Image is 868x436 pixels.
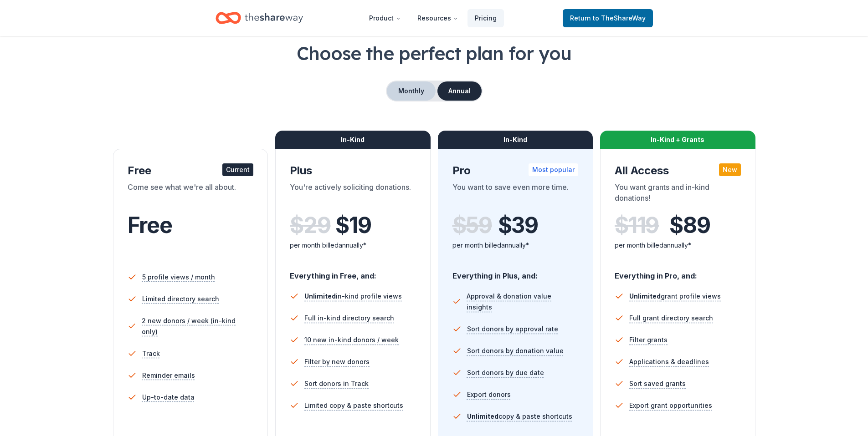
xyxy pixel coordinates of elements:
[304,335,399,345] span: 10 new in-kind donors / week
[304,400,403,411] span: Limited copy & paste shortcuts
[410,9,466,27] button: Resources
[498,213,538,238] span: $ 39
[615,240,741,251] div: per month billed annually*
[216,7,303,29] a: Home
[452,163,579,178] div: Pro
[467,324,558,335] span: Sort donors by approval rate
[563,9,653,27] a: Returnto TheShareWay
[142,315,253,337] span: 2 new donors / week (in-kind only)
[142,370,195,381] span: Reminder emails
[629,356,709,367] span: Applications & deadlines
[467,9,504,27] a: Pricing
[335,213,371,238] span: $ 19
[304,292,336,300] span: Unlimited
[570,13,646,24] span: Return
[467,412,572,420] span: copy & paste shortcuts
[142,392,195,403] span: Up-to-date data
[290,163,416,178] div: Plus
[467,291,578,313] span: Approval & donation value insights
[290,240,416,251] div: per month billed annually*
[629,313,713,324] span: Full grant directory search
[142,348,160,359] span: Track
[438,131,593,149] div: In-Kind
[452,182,579,207] div: You want to save even more time.
[467,367,544,378] span: Sort donors by due date
[290,263,416,282] div: Everything in Free, and:
[467,345,564,356] span: Sort donors by donation value
[362,7,504,29] nav: Main
[304,313,394,324] span: Full in-kind directory search
[222,163,253,176] div: Current
[275,131,431,149] div: In-Kind
[452,240,579,251] div: per month billed annually*
[142,294,219,304] span: Limited directory search
[593,14,646,22] span: to TheShareWay
[467,412,498,420] span: Unlimited
[142,272,215,283] span: 5 profile views / month
[629,292,721,300] span: grant profile views
[629,400,712,411] span: Export grant opportunities
[629,378,686,389] span: Sort saved grants
[629,335,668,345] span: Filter grants
[719,163,741,176] div: New
[629,292,661,300] span: Unlimited
[128,163,254,178] div: Free
[128,182,254,207] div: Come see what we're all about.
[36,41,832,66] h1: Choose the perfect plan for you
[437,81,482,101] button: Annual
[467,389,511,400] span: Export donors
[362,9,408,27] button: Product
[600,131,755,149] div: In-Kind + Grants
[304,356,370,367] span: Filter by new donors
[290,182,416,207] div: You're actively soliciting donations.
[615,263,741,282] div: Everything in Pro, and:
[304,378,369,389] span: Sort donors in Track
[304,292,402,300] span: in-kind profile views
[128,212,172,238] span: Free
[452,263,579,282] div: Everything in Plus, and:
[529,163,578,176] div: Most popular
[387,81,436,101] button: Monthly
[615,163,741,178] div: All Access
[615,182,741,207] div: You want grants and in-kind donations!
[669,213,710,238] span: $ 89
